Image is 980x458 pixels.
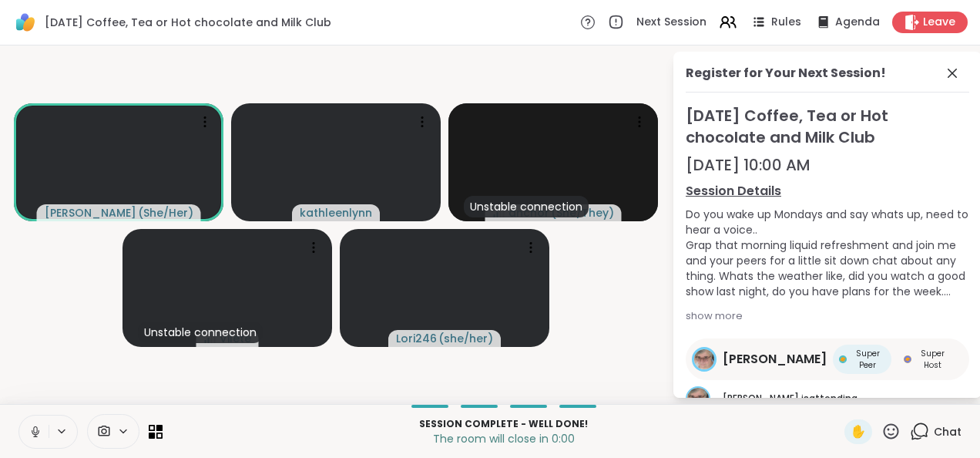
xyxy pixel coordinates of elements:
[172,417,835,431] p: Session Complete - well done!
[172,431,835,446] p: The room will close in 0:00
[835,15,880,30] span: Agenda
[501,103,606,221] img: anchor
[686,182,969,200] a: Session Details
[438,331,493,346] span: ( she/her )
[686,338,969,380] a: Susan[PERSON_NAME]Super PeerSuper PeerSuper HostSuper Host
[138,322,263,343] div: Unstable connection
[723,392,799,405] span: [PERSON_NAME]
[923,15,955,30] span: Leave
[694,349,714,369] img: Susan
[904,355,911,363] img: Super Host
[300,205,372,221] span: kathleenlynn
[723,392,969,406] p: is attending
[687,388,709,409] img: Susan
[686,64,886,83] div: Register for Your Next Session!
[636,15,706,30] span: Next Session
[686,105,969,148] span: [DATE] Coffee, Tea or Hot chocolate and Milk Club
[915,348,951,371] span: Super Host
[464,196,589,217] div: Unstable connection
[138,205,193,221] span: ( She/Her )
[45,15,331,30] span: [DATE] Coffee, Tea or Hot chocolate and Milk Club
[839,355,847,363] img: Super Peer
[723,350,827,369] span: [PERSON_NAME]
[686,207,969,299] div: Do you wake up Mondays and say whats up, need to hear a voice.. Grap that morning liquid refreshm...
[45,205,136,221] span: [PERSON_NAME]
[686,154,969,176] div: [DATE] 10:00 AM
[851,423,866,441] span: ✋
[771,15,801,30] span: Rules
[396,331,437,346] span: Lori246
[850,348,885,371] span: Super Peer
[686,308,969,324] div: show more
[934,424,962,439] span: Chat
[12,9,39,35] img: ShareWell Logomark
